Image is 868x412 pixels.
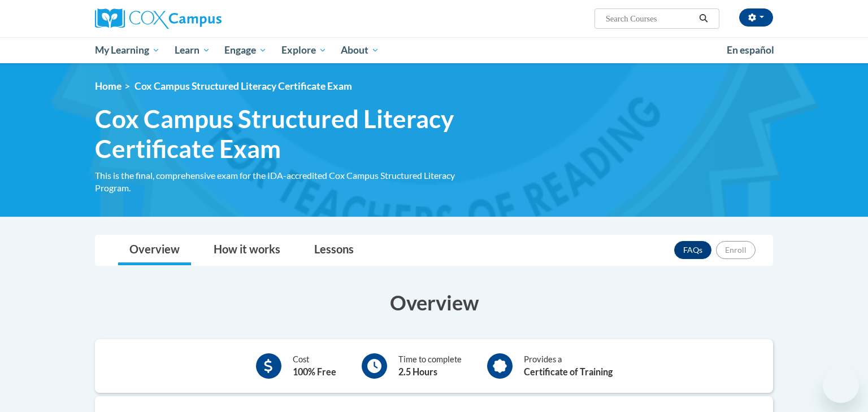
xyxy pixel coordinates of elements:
[719,38,782,62] a: En español
[293,366,336,377] b: 100% Free
[134,80,352,92] span: Cox Campus Structured Literacy Certificate Exam
[524,366,613,377] b: Certificate of Training
[175,43,210,57] span: Learn
[398,366,437,377] b: 2.5 Hours
[78,37,790,63] div: Main menu
[727,44,774,56] span: En español
[202,235,292,265] a: How it works
[739,8,773,27] button: Account Settings
[95,80,121,92] a: Home
[167,37,218,63] a: Learn
[95,104,485,164] span: Cox Campus Structured Literacy Certificate Exam
[95,288,773,317] h3: Overview
[224,43,267,57] span: Engage
[695,12,712,25] button: Search
[524,353,613,379] div: Provides a
[398,353,462,379] div: Time to complete
[95,43,160,57] span: My Learning
[217,37,274,63] a: Engage
[823,367,859,403] iframe: Button to launch messaging window
[281,43,327,57] span: Explore
[118,235,191,265] a: Overview
[674,241,711,259] a: FAQs
[274,37,334,63] a: Explore
[716,241,756,259] button: Enroll
[95,169,485,194] div: This is the final, comprehensive exam for the IDA-accredited Cox Campus Structured Literacy Program.
[605,12,695,25] input: Search Courses
[95,8,222,29] img: Cox Campus
[95,8,310,29] a: Cox Campus
[341,43,379,57] span: About
[334,37,387,63] a: About
[303,235,365,265] a: Lessons
[293,353,336,379] div: Cost
[88,37,167,63] a: My Learning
